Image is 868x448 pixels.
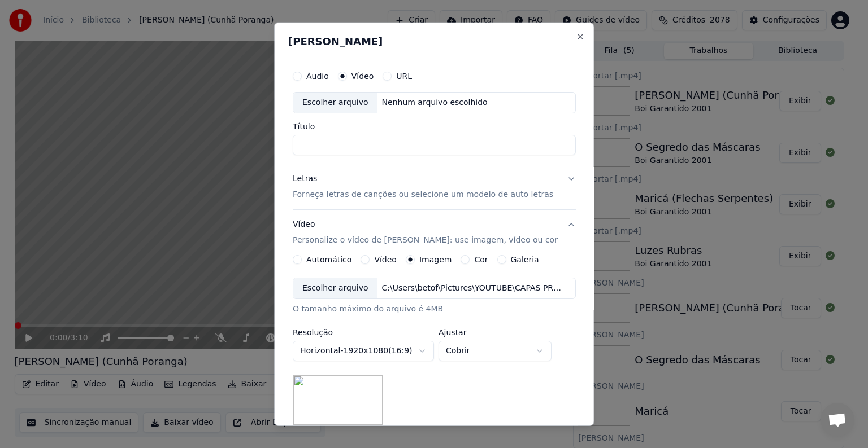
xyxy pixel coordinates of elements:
p: Forneça letras de canções ou selecione um modelo de auto letras [293,189,553,200]
label: URL [396,72,412,80]
label: Vídeo [374,256,397,263]
div: O tamanho máximo do arquivo é 4MB [293,304,576,315]
label: Áudio [306,72,329,80]
label: Imagem [419,256,451,263]
label: Resolução [293,328,434,336]
div: Nenhum arquivo escolhido [377,97,492,108]
label: Título [293,122,576,130]
button: VídeoPersonalize o vídeo de [PERSON_NAME]: use imagem, vídeo ou cor [293,210,576,255]
div: Escolher arquivo [293,93,377,113]
button: LetrasForneça letras de canções ou selecione um modelo de auto letras [293,164,576,209]
p: Personalize o vídeo de [PERSON_NAME]: use imagem, vídeo ou cor [293,235,558,246]
div: C:\Users\betof\Pictures\YOUTUBE\CAPAS PRONTAS\Capa [PHONE_NUMBER].jpg [377,283,569,294]
label: Vídeo [351,72,374,80]
h2: [PERSON_NAME] [288,37,580,47]
label: Galeria [510,256,539,263]
label: Automático [306,256,351,263]
div: Vídeo [293,219,558,246]
label: Cor [474,256,488,263]
div: Escolher arquivo [293,278,377,298]
div: Letras [293,173,317,185]
label: Ajustar [439,328,552,336]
